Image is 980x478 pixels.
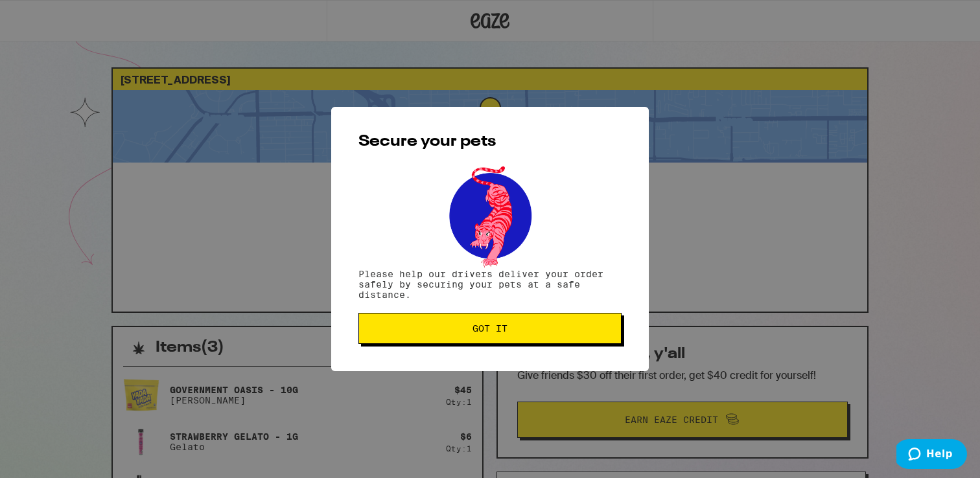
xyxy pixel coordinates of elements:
[437,163,543,269] img: pets
[358,269,622,300] p: Please help our drivers deliver your order safely by securing your pets at a safe distance.
[896,439,967,472] iframe: Opens a widget where you can find more information
[358,313,622,344] button: Got it
[472,324,507,333] span: Got it
[358,134,622,150] h2: Secure your pets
